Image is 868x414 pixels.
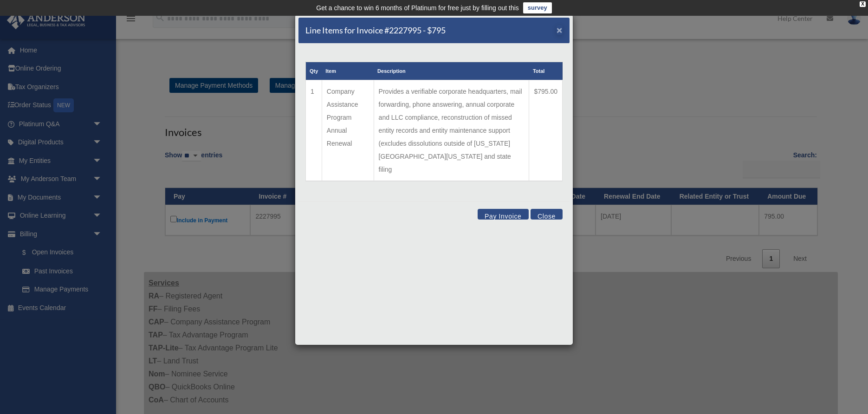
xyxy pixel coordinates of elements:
button: Close [531,209,563,220]
th: Item [322,62,374,80]
td: 1 [306,80,322,181]
th: Total [529,62,563,80]
th: Qty [306,62,322,80]
th: Description [374,62,529,80]
div: Get a chance to win 6 months of Platinum for free just by filling out this [316,2,519,13]
button: Pay Invoice [478,209,529,220]
span: × [557,25,563,35]
td: Provides a verifiable corporate headquarters, mail forwarding, phone answering, annual corporate ... [374,80,529,181]
h5: Line Items for Invoice #2227995 - $795 [305,25,446,36]
td: Company Assistance Program Annual Renewal [322,80,374,181]
a: survey [523,2,552,13]
div: close [860,1,866,7]
button: Close [557,25,563,35]
td: $795.00 [529,80,563,181]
